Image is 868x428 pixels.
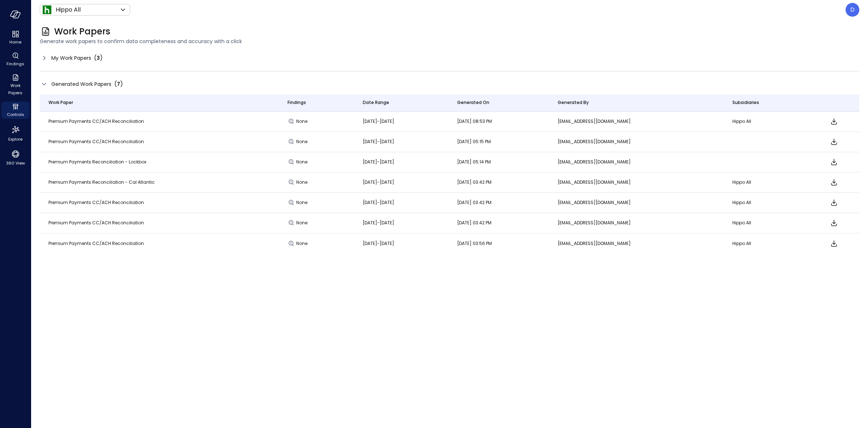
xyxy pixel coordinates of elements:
p: Hippo All [732,118,800,125]
div: Explore [1,123,29,144]
span: [DATE]-[DATE] [363,138,394,145]
span: [DATE] 03:42 PM [457,199,492,205]
span: Generate work papers to confirm data completeness and accuracy with a click [40,37,859,45]
span: Date Range [363,99,389,106]
p: Hippo All [732,199,800,206]
span: 3 [97,54,100,62]
p: [EMAIL_ADDRESS][DOMAIN_NAME] [558,240,715,247]
span: Premium Payments Reconciliation - Lockbox [48,159,146,165]
span: Generated Work Papers [51,80,111,88]
span: Premium Payments CC/ACH Reconciliation [48,240,144,246]
span: [DATE] 08:53 PM [457,118,492,124]
span: [DATE] 03:42 PM [457,220,492,226]
span: None [296,199,309,206]
span: [DATE]-[DATE] [363,159,394,165]
span: Subsidiaries [732,99,759,106]
span: Download [830,219,838,227]
p: Hippo All [732,240,800,247]
span: [DATE] 05:15 PM [457,138,491,145]
div: Work Papers [1,72,29,97]
span: [DATE] 03:42 PM [457,179,492,185]
div: ( ) [94,54,103,62]
span: [DATE] 03:56 PM [457,240,492,246]
span: Download [830,239,838,248]
span: Download [830,178,838,187]
span: [DATE]-[DATE] [363,118,394,124]
p: [EMAIL_ADDRESS][DOMAIN_NAME] [558,179,715,186]
span: Download [830,137,838,146]
p: [EMAIL_ADDRESS][DOMAIN_NAME] [558,118,715,125]
div: ( ) [114,80,123,88]
span: Findings [7,60,24,67]
span: 7 [117,80,120,88]
span: [DATE]-[DATE] [363,240,394,246]
span: None [296,158,309,166]
span: Premium Payments CC/ACH Reconciliation [48,199,144,205]
span: Generated By [558,99,589,106]
span: Explore [8,136,22,143]
span: Premium Payments CC/ACH Reconciliation [48,118,144,124]
span: [DATE]-[DATE] [363,179,394,185]
div: 360 View [1,148,29,167]
div: Dfreeman [846,3,859,17]
span: None [296,138,309,145]
span: [DATE] 05:14 PM [457,159,491,165]
span: Work Papers [4,82,26,96]
div: Controls [1,101,29,119]
span: Download [830,158,838,166]
span: Controls [7,111,24,118]
span: None [296,118,309,125]
p: [EMAIL_ADDRESS][DOMAIN_NAME] [558,138,715,145]
p: [EMAIL_ADDRESS][DOMAIN_NAME] [558,158,715,166]
span: Findings [288,99,306,106]
p: D [850,5,855,14]
span: [DATE]-[DATE] [363,199,394,205]
p: Hippo All [732,179,800,186]
span: None [296,179,309,186]
span: Download [830,117,838,126]
span: Home [9,38,21,46]
span: Premium Payments CC/ACH Reconciliation [48,138,144,145]
img: Icon [43,5,51,14]
div: Findings [1,51,29,68]
span: Generated On [457,99,489,106]
span: Work Paper [48,99,73,106]
span: None [296,240,309,247]
span: 360 View [6,159,25,167]
p: Hippo All [56,5,81,14]
span: [DATE]-[DATE] [363,220,394,226]
span: Premium Payments Reconciliation - Cal Atlantic [48,179,155,185]
span: Premium Payments CC/ACH Reconciliation [48,220,144,226]
p: [EMAIL_ADDRESS][DOMAIN_NAME] [558,219,715,227]
span: Work Papers [54,26,110,37]
p: [EMAIL_ADDRESS][DOMAIN_NAME] [558,199,715,206]
span: My Work Papers [51,54,91,62]
span: None [296,219,309,227]
div: Home [1,29,29,46]
span: Download [830,198,838,207]
p: Hippo All [732,219,800,227]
